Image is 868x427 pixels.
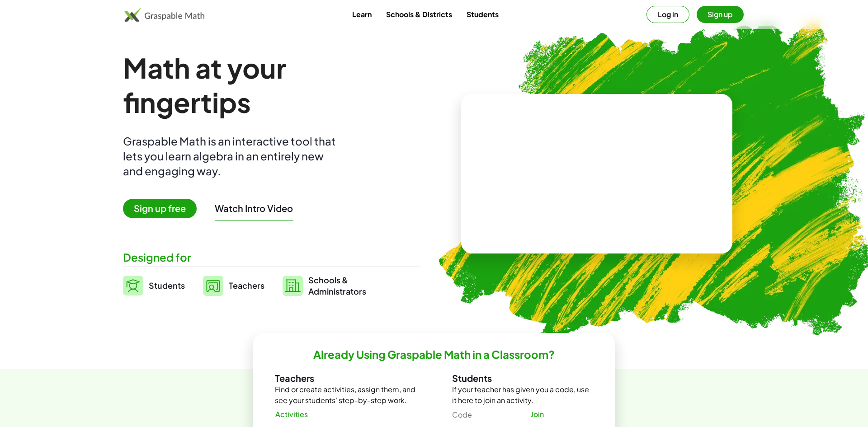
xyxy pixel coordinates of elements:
[229,280,264,291] span: Teachers
[123,134,340,178] div: Graspable Math is an interactive tool that lets you learn algebra in an entirely new and engaging...
[313,347,555,361] h2: Already Using Graspable Math in a Classroom?
[123,274,185,297] a: Students
[452,384,593,406] p: If your teacher has given you a code, use it here to join an activity.
[203,274,264,297] a: Teachers
[275,410,308,419] span: Activities
[523,406,552,422] a: Join
[149,280,185,291] span: Students
[308,274,366,297] span: Schools & Administrators
[123,199,197,218] span: Sign up free
[697,6,744,23] button: Sign up
[452,372,593,384] h3: Students
[459,6,506,23] a: Students
[275,372,416,384] h3: Teachers
[283,274,366,297] a: Schools &Administrators
[268,406,315,422] a: Activities
[646,6,689,23] button: Log in
[345,6,379,23] a: Learn
[275,384,416,406] p: Find or create activities, assign them, and see your students' step-by-step work.
[123,276,143,296] img: svg%3e
[379,6,459,23] a: Schools & Districts
[283,276,303,296] img: svg%3e
[203,276,223,296] img: svg%3e
[123,51,410,119] h1: Math at your fingertips
[529,140,665,208] video: What is this? This is dynamic math notation. Dynamic math notation plays a central role in how Gr...
[530,410,544,419] span: Join
[215,202,293,214] button: Watch Intro Video
[123,250,420,265] div: Designed for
